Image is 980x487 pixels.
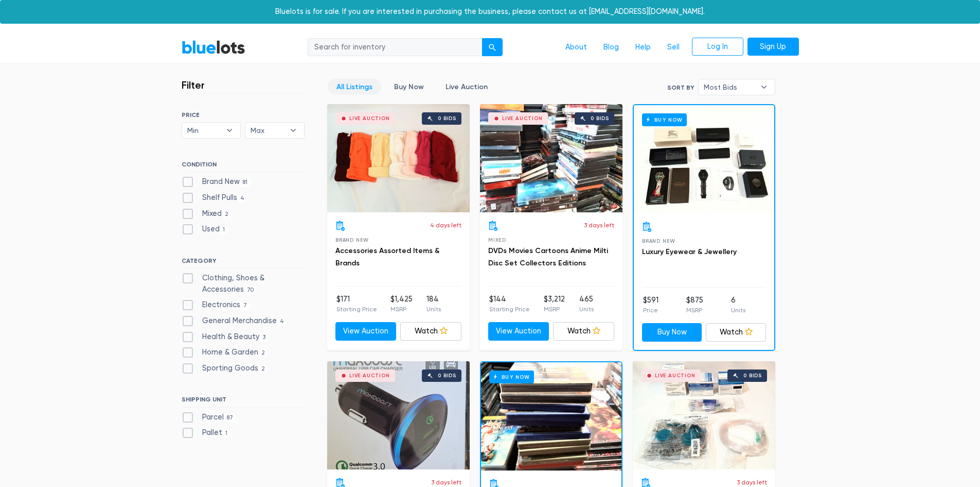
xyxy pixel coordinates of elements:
label: Brand New [182,176,251,188]
p: Starting Price [336,305,377,314]
span: Brand New [335,237,369,243]
span: Brand New [642,238,675,244]
div: 0 bids [591,116,609,121]
a: Live Auction [437,79,496,95]
div: Live Auction [655,373,696,378]
label: Health & Beauty [182,331,269,343]
label: Home & Garden [182,347,269,358]
label: Used [182,224,228,235]
li: $1,425 [390,294,413,314]
p: 3 days left [737,478,767,487]
h6: SHIPPING UNIT [182,396,305,407]
p: MSRP [544,305,565,314]
label: General Merchandise [182,315,288,327]
span: Max [251,123,284,138]
b: ▾ [753,79,775,95]
div: 0 bids [743,373,762,378]
label: Electronics [182,299,251,311]
label: Pallet [182,427,231,439]
p: 4 days left [430,221,461,230]
a: Live Auction 0 bids [327,104,470,212]
label: Shelf Pulls [182,192,248,204]
div: Live Auction [502,116,543,121]
h6: CATEGORY [182,257,305,268]
a: Live Auction 0 bids [480,104,622,212]
a: Buy Now [642,323,702,342]
span: 1 [222,430,231,438]
a: Watch [400,322,461,341]
a: Watch [553,322,614,341]
b: ▾ [219,123,240,138]
span: 4 [237,194,248,203]
label: Mixed [182,208,232,220]
span: 7 [240,302,251,310]
h6: Buy Now [489,371,534,383]
a: All Listings [328,79,381,95]
a: Sign Up [747,38,799,56]
label: Sporting Goods [182,363,269,374]
span: 4 [277,317,288,326]
li: 6 [731,295,745,315]
p: Starting Price [489,305,530,314]
label: Parcel [182,412,237,423]
div: 0 bids [438,373,456,378]
li: $591 [643,295,658,315]
li: 184 [426,294,441,314]
div: Live Auction [349,373,390,378]
a: BlueLots [182,40,245,55]
label: Sort By [667,83,694,92]
p: Units [579,305,594,314]
span: 81 [240,179,251,187]
a: Buy Now [385,79,433,95]
div: 0 bids [438,116,456,121]
a: DVDs Movies Cartoons Anime Milti Disc Set Collectors Editions [488,246,608,267]
span: 2 [258,365,269,373]
span: Most Bids [704,79,755,95]
a: Live Auction 0 bids [327,361,470,469]
li: $144 [489,294,530,314]
a: Help [627,38,659,57]
a: Blog [595,38,627,57]
p: 3 days left [584,221,614,230]
span: 87 [224,414,237,422]
a: Buy Now [634,105,774,213]
a: About [557,38,595,57]
p: Price [643,306,658,315]
span: Min [187,123,221,138]
span: 70 [244,286,257,294]
p: MSRP [390,305,413,314]
a: Sell [659,38,688,57]
a: Luxury Eyewear & Jewellery [642,247,737,256]
a: Live Auction 0 bids [633,361,775,469]
span: 2 [258,349,269,358]
b: ▾ [282,123,304,138]
li: $875 [686,295,703,315]
li: $171 [336,294,377,314]
p: 3 days left [431,478,461,487]
h6: Buy Now [642,113,687,126]
span: 2 [222,210,232,219]
span: 3 [259,333,269,342]
label: Clothing, Shoes & Accessories [182,273,305,295]
a: Watch [706,323,766,342]
a: Log In [692,38,743,56]
h6: CONDITION [182,161,305,172]
h3: Filter [182,79,205,91]
li: 465 [579,294,594,314]
a: View Auction [488,322,549,341]
span: 1 [220,226,228,234]
a: Buy Now [481,362,621,471]
a: Accessories Assorted Items & Brands [335,246,439,267]
li: $3,212 [544,294,565,314]
span: Mixed [488,237,506,243]
a: View Auction [335,322,397,341]
p: MSRP [686,306,703,315]
h6: PRICE [182,111,305,119]
p: Units [426,305,441,314]
div: Live Auction [349,116,390,121]
input: Search for inventory [308,38,483,57]
p: Units [731,306,745,315]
